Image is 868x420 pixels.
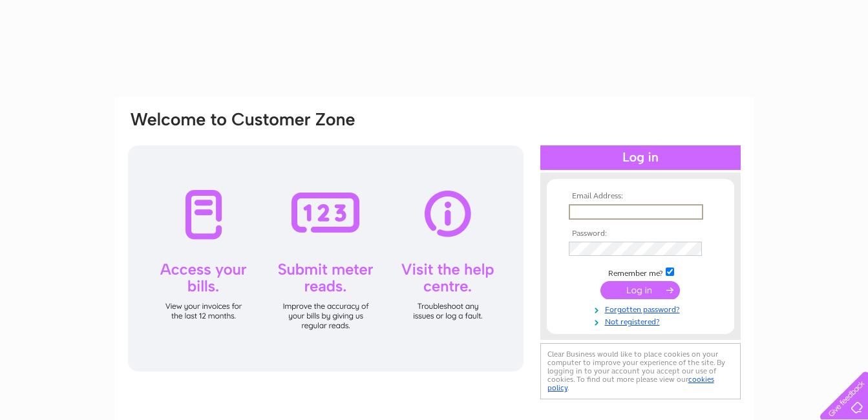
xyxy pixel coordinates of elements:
[566,266,715,278] td: Remember me?
[600,281,680,299] input: Submit
[547,375,714,392] a: cookies policy
[569,302,715,315] a: Forgotten password?
[566,229,715,238] th: Password:
[540,343,741,399] div: Clear Business would like to place cookies on your computer to improve your experience of the sit...
[569,315,715,327] a: Not registered?
[566,192,715,201] th: Email Address:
